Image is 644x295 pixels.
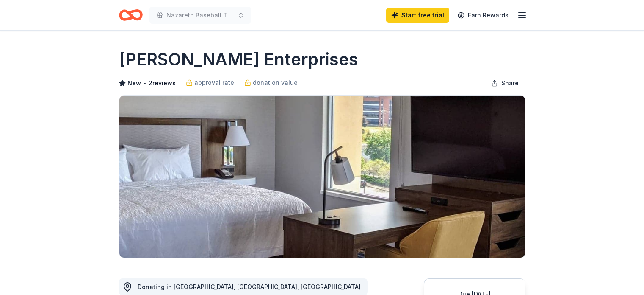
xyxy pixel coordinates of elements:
a: donation value [244,78,298,88]
span: Donating in [GEOGRAPHIC_DATA], [GEOGRAPHIC_DATA], [GEOGRAPHIC_DATA] [138,283,361,290]
a: Home [119,5,143,25]
h1: [PERSON_NAME] Enterprises [119,48,358,71]
img: Image for Scott Enterprises [119,96,525,258]
a: approval rate [186,78,234,88]
span: Share [501,78,519,88]
span: donation value [253,78,298,88]
button: Share [484,75,525,92]
span: • [143,80,146,87]
button: Nazareth Baseball Tricky Tray and Bingo [149,7,251,24]
a: Start free trial [386,8,449,23]
span: approval rate [194,78,234,88]
a: Earn Rewards [453,8,514,23]
span: New [127,78,141,88]
button: 2reviews [149,78,176,88]
span: Nazareth Baseball Tricky Tray and Bingo [166,10,234,20]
